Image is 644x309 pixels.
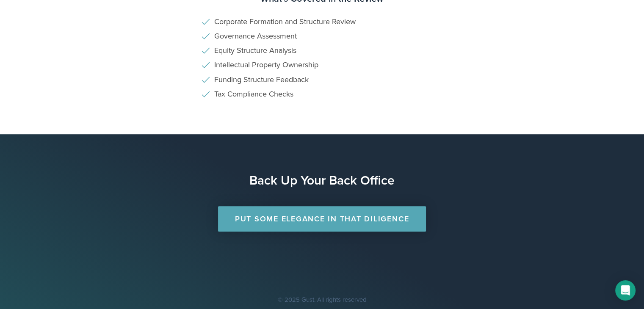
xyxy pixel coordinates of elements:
[218,206,426,232] a: Put Some Elegance in that Diligence
[202,61,443,69] li: Intellectual Property Ownership
[202,18,443,26] li: Corporate Formation and Structure Review
[202,90,443,98] li: Tax Compliance Checks
[202,32,443,40] li: Governance Assessment
[4,172,640,189] h1: Back Up Your Back Office
[202,76,443,84] li: Funding Structure Feedback
[202,47,443,55] li: Equity Structure Analysis
[615,280,636,301] div: Open Intercom Messenger
[4,295,640,305] p: © 2025 Gust. All rights reserved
